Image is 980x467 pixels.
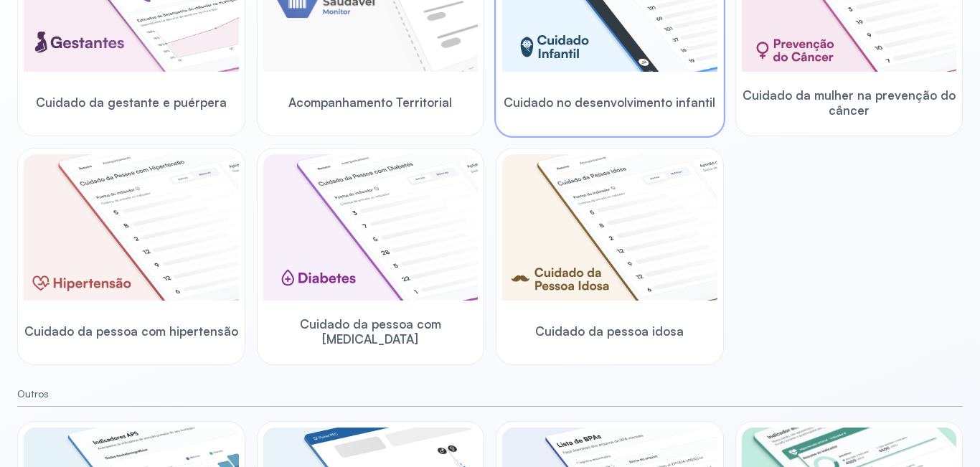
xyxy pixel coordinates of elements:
img: diabetics.png [263,154,479,301]
span: Cuidado da pessoa com hipertensão [24,324,238,339]
span: Cuidado da mulher na prevenção do câncer [742,88,957,118]
img: hypertension.png [24,154,239,301]
span: Cuidado da pessoa idosa [535,324,684,339]
img: elderly.png [502,154,717,301]
small: Outros [17,388,963,400]
span: Cuidado no desenvolvimento infantil [504,95,715,110]
span: Cuidado da pessoa com [MEDICAL_DATA] [263,316,479,347]
span: Acompanhamento Territorial [288,95,452,110]
span: Cuidado da gestante e puérpera [36,95,227,110]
